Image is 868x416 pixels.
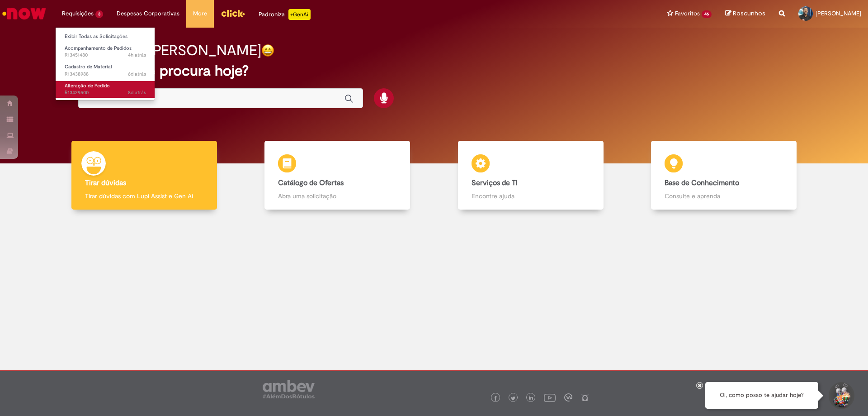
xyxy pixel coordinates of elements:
[65,71,146,78] span: R13438988
[493,396,498,401] img: logo_footer_facebook.png
[472,178,518,187] b: Serviços de TI
[261,44,274,57] img: happy-face.png
[665,178,739,187] b: Base de Conhecimento
[56,32,155,42] a: Exibir Todas as Solicitações
[85,178,126,187] b: Tirar dúvidas
[529,396,533,401] img: logo_footer_linkedin.png
[128,89,146,96] span: 8d atrás
[241,141,434,210] a: Catálogo de Ofertas Abra uma solicitação
[56,43,155,60] a: Aberto R13451480 : Acompanhamento de Pedidos
[627,141,821,210] a: Base de Conhecimento Consulte e aprenda
[544,392,556,403] img: logo_footer_youtube.png
[472,191,590,201] p: Encontre ajuda
[65,52,146,59] span: R13451480
[56,81,155,98] a: Aberto R13429500 : Alteração de Pedido
[564,393,572,402] img: logo_footer_workplace.png
[511,396,515,401] img: logo_footer_twitter.png
[705,382,818,409] div: Oi, como posso te ajudar hoje?
[263,380,315,398] img: logo_footer_ambev_rotulo_gray.png
[128,52,146,58] span: 4h atrás
[193,9,207,18] span: More
[725,10,765,18] a: Rascunhos
[827,382,854,409] button: Iniciar Conversa de Suporte
[675,9,700,18] span: Favoritos
[65,89,146,96] span: R13429500
[1,5,47,23] img: ServiceNow
[55,27,155,100] ul: Requisições
[278,178,344,187] b: Catálogo de Ofertas
[816,10,861,17] span: [PERSON_NAME]
[128,89,146,96] time: 19/08/2025 16:02:29
[117,9,179,18] span: Despesas Corporativas
[85,191,203,201] p: Tirar dúvidas com Lupi Assist e Gen Ai
[128,52,146,58] time: 27/08/2025 10:29:51
[78,43,261,58] h2: Boa tarde, [PERSON_NAME]
[221,6,245,20] img: click_logo_yellow_360x200.png
[434,141,627,210] a: Serviços de TI Encontre ajuda
[95,10,103,18] span: 3
[128,71,146,77] time: 22/08/2025 10:17:36
[65,63,112,70] span: Cadastro de Material
[665,191,783,201] p: Consulte e aprenda
[278,191,396,201] p: Abra uma solicitação
[47,141,241,210] a: Tirar dúvidas Tirar dúvidas com Lupi Assist e Gen Ai
[62,9,94,18] span: Requisições
[702,10,712,18] span: 46
[581,393,589,402] img: logo_footer_naosei.png
[56,62,155,79] a: Aberto R13438988 : Cadastro de Material
[259,9,311,20] div: Padroniza
[65,82,110,89] span: Alteração de Pedido
[128,71,146,77] span: 6d atrás
[733,9,765,18] span: Rascunhos
[65,45,132,52] span: Acompanhamento de Pedidos
[288,9,311,20] p: +GenAi
[78,63,790,79] h2: O que você procura hoje?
